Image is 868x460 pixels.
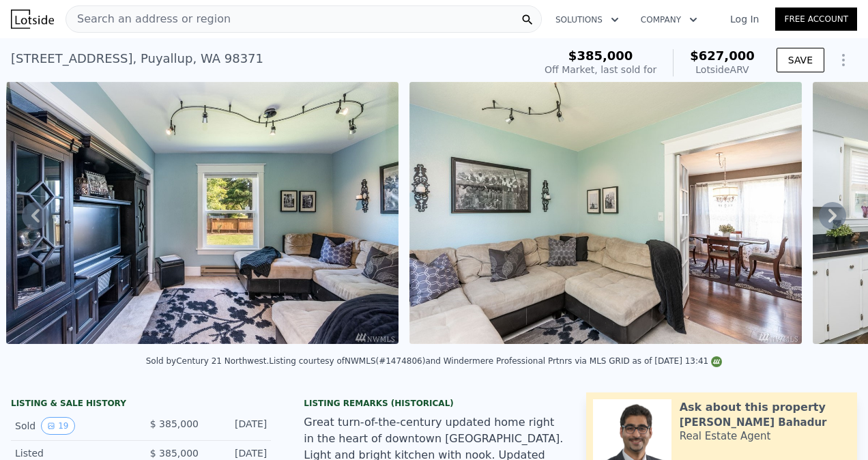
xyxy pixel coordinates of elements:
span: $ 385,000 [150,448,199,459]
div: Real Estate Agent [680,429,771,443]
button: View historical data [41,417,74,435]
button: Company [630,8,708,32]
div: [DATE] [209,446,267,460]
div: Listing Remarks (Historical) [304,398,564,409]
img: Sale: 125036022 Parcel: 100838588 [6,82,399,344]
span: Search an address or region [66,11,231,27]
span: $627,000 [690,48,755,63]
div: Listing courtesy of NWMLS (#1474806) and Windermere Professional Prtnrs via MLS GRID as of [DATE]... [269,356,722,366]
a: Log In [714,12,775,26]
div: [PERSON_NAME] Bahadur [680,416,827,429]
img: Lotside [11,10,54,29]
div: LISTING & SALE HISTORY [11,398,271,412]
button: Solutions [545,8,630,32]
div: Lotside ARV [690,63,755,76]
a: Free Account [775,8,857,31]
button: SAVE [777,48,824,72]
div: [DATE] [209,417,267,435]
img: NWMLS Logo [711,356,722,367]
div: Off Market, last sold for [545,63,656,76]
div: Sold by Century 21 Northwest . [146,356,270,366]
div: Listed [15,446,130,460]
span: $ 385,000 [150,418,199,429]
div: [STREET_ADDRESS] , Puyallup , WA 98371 [11,49,263,68]
img: Sale: 125036022 Parcel: 100838588 [409,82,802,344]
span: $385,000 [568,48,633,63]
div: Ask about this property [680,399,826,416]
button: Show Options [830,46,857,74]
div: Sold [15,417,130,435]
